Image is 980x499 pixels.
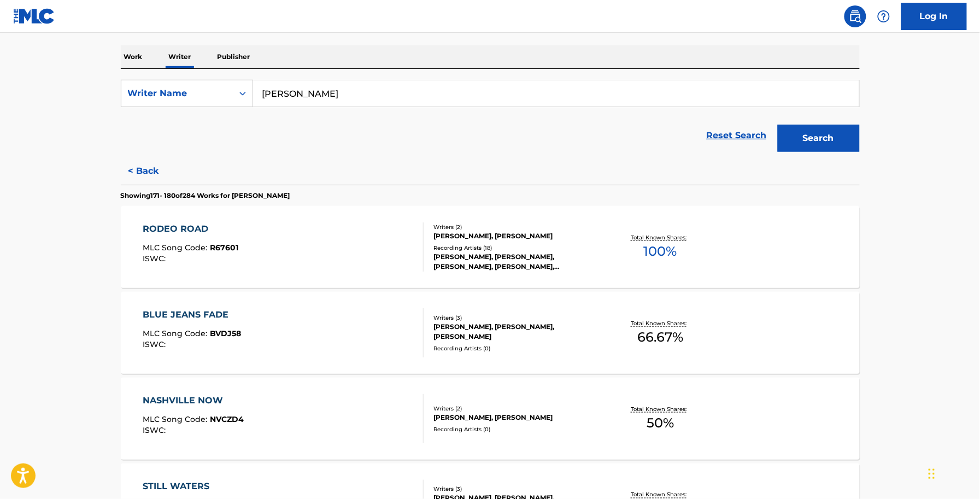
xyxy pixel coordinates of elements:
[434,344,599,353] div: Recording Artists ( 0 )
[844,5,866,27] a: Public Search
[121,191,290,201] p: Showing 171 - 180 of 284 Works for [PERSON_NAME]
[929,457,935,490] div: Drag
[637,327,683,347] span: 66.67 %
[631,405,690,413] p: Total Known Shares:
[434,231,599,241] div: [PERSON_NAME], [PERSON_NAME]
[143,339,168,349] span: ISWC :
[210,414,244,424] span: NVCZD4
[434,322,599,342] div: [PERSON_NAME], [PERSON_NAME], [PERSON_NAME]
[434,252,599,272] div: [PERSON_NAME], [PERSON_NAME], [PERSON_NAME], [PERSON_NAME], [PERSON_NAME]
[143,480,240,493] div: STILL WATERS
[143,243,210,253] span: MLC Song Code :
[143,222,238,236] div: RODEO ROAD
[631,233,690,242] p: Total Known Shares:
[210,328,241,338] span: BVDJ58
[849,10,862,23] img: search
[143,414,210,424] span: MLC Song Code :
[121,157,186,185] button: < Back
[873,5,895,27] div: Help
[121,80,860,157] form: Search Form
[121,45,146,68] p: Work
[434,425,599,433] div: Recording Artists ( 0 )
[647,413,674,433] span: 50 %
[434,404,599,413] div: Writers ( 2 )
[143,254,168,263] span: ISWC :
[434,244,599,252] div: Recording Artists ( 18 )
[925,447,980,499] iframe: Chat Widget
[121,378,860,460] a: NASHVILLE NOWMLC Song Code:NVCZD4ISWC:Writers (2)[PERSON_NAME], [PERSON_NAME]Recording Artists (0...
[434,485,599,494] div: Writers ( 3 )
[778,125,860,152] button: Search
[631,319,690,327] p: Total Known Shares:
[214,45,254,68] p: Publisher
[434,413,599,422] div: [PERSON_NAME], [PERSON_NAME]
[210,243,238,253] span: R67601
[701,124,772,148] a: Reset Search
[901,3,967,30] a: Log In
[128,87,226,100] div: Writer Name
[434,314,599,322] div: Writers ( 3 )
[143,425,168,435] span: ISWC :
[631,491,690,499] p: Total Known Shares:
[13,8,55,24] img: MLC Logo
[434,223,599,231] div: Writers ( 2 )
[121,206,860,288] a: RODEO ROADMLC Song Code:R67601ISWC:Writers (2)[PERSON_NAME], [PERSON_NAME]Recording Artists (18)[...
[877,10,890,23] img: help
[121,292,860,374] a: BLUE JEANS FADEMLC Song Code:BVDJ58ISWC:Writers (3)[PERSON_NAME], [PERSON_NAME], [PERSON_NAME]Rec...
[143,328,210,338] span: MLC Song Code :
[644,242,677,261] span: 100 %
[143,308,241,321] div: BLUE JEANS FADE
[166,45,195,68] p: Writer
[143,394,244,407] div: NASHVILLE NOW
